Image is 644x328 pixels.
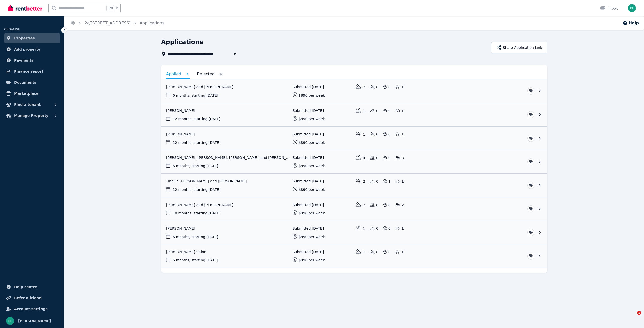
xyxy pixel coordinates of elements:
[161,79,547,103] a: View application: Theresa Wilton and William Godfrey
[116,6,118,10] span: k
[14,306,48,312] span: Account settings
[6,317,14,325] img: Britt Lundgren
[140,21,164,25] a: Applications
[161,38,203,46] h1: Applications
[166,70,190,79] a: Applied
[628,4,636,12] img: Britt Lundgren
[491,42,547,53] button: Share Application Link
[14,113,48,119] span: Manage Property
[637,311,641,315] span: 1
[161,221,547,244] a: View application: Martine Boys
[4,100,60,110] button: Find a tenant
[14,35,35,41] span: Properties
[627,311,639,323] iframe: Intercom live chat
[161,127,547,150] a: View application: Jacinta Roberts
[4,293,60,303] a: Refer a friend
[4,77,60,87] a: Documents
[4,282,60,292] a: Help centre
[623,20,639,26] button: Help
[14,57,33,63] span: Payments
[14,46,41,52] span: Add property
[4,111,60,121] button: Manage Property
[14,284,37,290] span: Help centre
[14,102,41,108] span: Find a tenant
[14,79,36,85] span: Documents
[4,88,60,99] a: Marketplace
[106,5,114,11] span: Ctrl
[185,73,190,76] span: 8
[14,68,43,74] span: Finance report
[4,304,60,314] a: Account settings
[4,66,60,76] a: Finance report
[64,16,170,30] nav: Breadcrumb
[4,33,60,43] a: Properties
[218,73,223,76] span: 0
[14,90,38,97] span: Marketplace
[197,70,223,78] a: Rejected
[161,174,547,197] a: View application: Tinnille Jane Whiley and Waylyn Chase
[161,244,547,268] a: View application: Pamela Salon
[161,150,547,173] a: View application: Jamie Thomson, Penny Bell, Daniel Baddeley, and Nicola Tait
[600,6,618,11] div: Inbox
[14,295,42,301] span: Refer a friend
[161,197,547,221] a: View application: Elliw Powell and Zaid Hammoudeh
[4,55,60,65] a: Payments
[8,4,42,12] img: RentBetter
[85,21,131,25] a: 2c/[STREET_ADDRESS]
[18,318,51,324] span: [PERSON_NAME]
[161,103,547,126] a: View application: Jacinta Roberts
[4,44,60,54] a: Add property
[4,28,20,31] span: ORGANISE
